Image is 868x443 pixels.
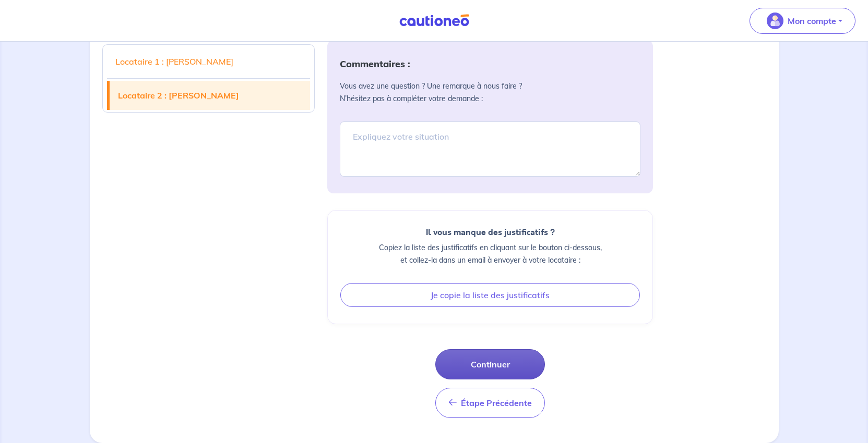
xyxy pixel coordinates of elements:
p: Vous avez une question ? Une remarque à nous faire ? N’hésitez pas à compléter votre demande : [340,80,640,105]
button: Étape Précédente [435,388,545,418]
p: Copiez la liste des justificatifs en cliquant sur le bouton ci-dessous, et collez-la dans un emai... [340,241,640,266]
p: Mon compte [788,15,836,27]
button: illu_account_valid_menu.svgMon compte [750,8,855,34]
strong: Commentaires : [340,58,410,70]
img: Cautioneo [395,14,473,27]
button: Je copie la liste des justificatifs [340,283,640,307]
span: Étape Précédente [461,398,532,408]
a: Locataire 2 : [PERSON_NAME] [110,81,311,110]
img: illu_account_valid_menu.svg [767,13,783,29]
a: Locataire 1 : [PERSON_NAME] [107,47,311,76]
h6: Il vous manque des justificatifs ? [340,227,640,237]
button: Continuer [435,349,545,379]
